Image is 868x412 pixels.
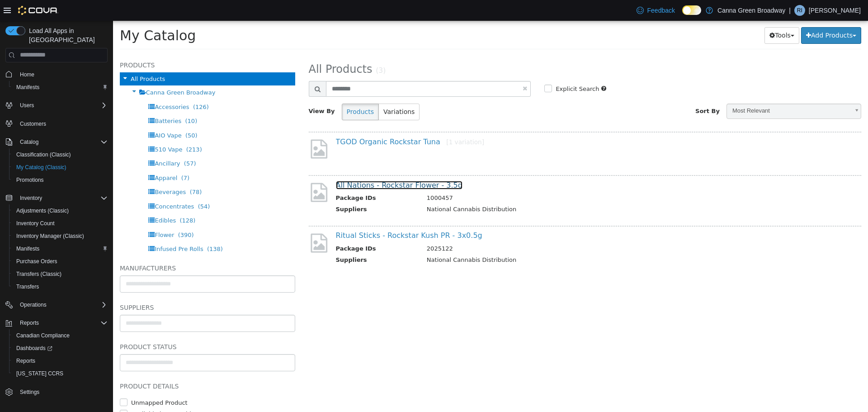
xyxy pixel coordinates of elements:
[307,235,728,246] td: National Cannabis Distribution
[13,231,88,242] a: Inventory Manager (Classic)
[85,182,97,189] span: (54)
[16,193,46,204] button: Inventory
[333,118,371,125] small: [1 variation]
[9,242,111,255] button: Manifests
[16,378,75,387] label: Unmapped Product
[9,255,111,268] button: Purchase Orders
[16,387,43,398] a: Settings
[440,64,486,73] label: Explicit Search
[13,281,42,292] a: Transfers
[9,148,111,161] button: Classification (Classic)
[77,168,89,175] span: (78)
[688,6,748,23] button: Add Products
[614,83,736,97] span: Most Relevant
[9,367,111,380] button: [US_STATE] CCRS
[651,6,686,23] button: Tools
[13,269,65,279] a: Transfers (Classic)
[223,235,307,246] th: Suppliers
[20,388,39,396] span: Settings
[20,138,38,146] span: Catalog
[16,84,39,91] span: Manifests
[16,176,44,184] span: Promotions
[13,256,61,267] a: Purchase Orders
[16,137,108,147] span: Catalog
[223,210,369,219] a: Ritual Sticks - Rockstar Kush PR - 3x0.5g
[13,281,108,292] span: Transfers
[13,343,108,354] span: Dashboards
[16,220,55,227] span: Inventory Count
[9,342,111,355] a: Dashboards
[25,26,108,44] span: Load All Apps in [GEOGRAPHIC_DATA]
[42,154,64,161] span: Apparel
[2,136,111,148] button: Catalog
[42,111,68,118] span: AIO Vape
[717,5,785,16] p: Canna Green Broadway
[13,205,108,216] span: Adjustments (Classic)
[13,243,108,254] span: Manifests
[9,81,111,94] button: Manifests
[2,192,111,204] button: Inventory
[9,230,111,242] button: Inventory Manager (Classic)
[196,161,216,183] img: missing-image.png
[307,184,728,195] td: National Cannabis Distribution
[16,299,108,310] span: Operations
[229,83,266,99] button: Products
[42,83,76,90] span: Accessories
[223,223,307,235] th: Package IDs
[73,125,89,132] span: (213)
[647,6,675,15] span: Feedback
[682,5,701,15] input: Dark Mode
[196,42,259,55] span: All Products
[13,243,43,254] a: Manifests
[2,117,111,130] button: Customers
[265,83,307,99] button: Variations
[7,360,182,371] h5: Product Details
[13,355,39,366] a: Reports
[16,386,108,398] span: Settings
[9,204,111,217] button: Adjustments (Classic)
[16,193,108,204] span: Inventory
[16,232,84,240] span: Inventory Manager (Classic)
[7,242,182,253] h5: Manufacturers
[16,69,38,80] a: Home
[2,68,111,81] button: Home
[13,218,58,229] a: Inventory Count
[196,117,216,139] img: missing-image.png
[13,330,73,341] a: Canadian Compliance
[20,71,34,78] span: Home
[789,5,791,16] p: |
[9,280,111,293] button: Transfers
[16,207,69,214] span: Adjustments (Classic)
[2,99,111,112] button: Users
[33,68,103,75] span: Canna Green Broadway
[13,82,43,93] a: Manifests
[9,268,111,280] button: Transfers (Classic)
[20,102,34,109] span: Users
[196,211,216,233] img: missing-image.png
[13,205,72,216] a: Adjustments (Classic)
[307,173,728,184] td: 1000457
[9,355,111,367] button: Reports
[20,120,46,128] span: Customers
[9,217,111,230] button: Inventory Count
[13,162,70,173] a: My Catalog (Classic)
[16,389,82,398] label: Available by Dropship
[13,256,108,267] span: Purchase Orders
[13,368,108,379] span: Washington CCRS
[223,184,307,195] th: Suppliers
[13,149,75,160] a: Classification (Classic)
[65,211,81,218] span: (390)
[13,355,108,366] span: Reports
[16,332,70,339] span: Canadian Compliance
[582,87,607,94] span: Sort By
[18,55,52,62] span: All Products
[16,118,50,129] a: Customers
[42,182,81,189] span: Concentrates
[16,100,38,111] button: Users
[2,317,111,329] button: Reports
[13,330,108,341] span: Canadian Compliance
[633,1,679,19] a: Feedback
[13,175,47,185] a: Promotions
[7,7,83,23] span: My Catalog
[13,231,108,242] span: Inventory Manager (Classic)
